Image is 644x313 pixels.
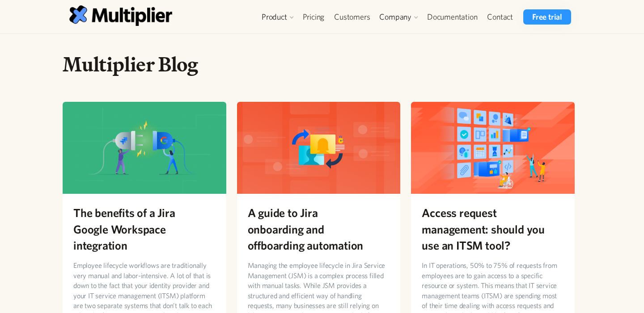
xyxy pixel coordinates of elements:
div: Product [262,12,287,22]
h2: The benefits of a Jira Google Workspace integration [73,204,216,253]
img: The benefits of a Jira Google Workspace integration [63,102,226,194]
a: Customers [329,9,375,25]
a: Contact [482,9,518,25]
div: Company [379,12,411,22]
img: A guide to Jira onboarding and offboarding automation [237,102,401,194]
h2: A guide to Jira onboarding and offboarding automation [248,204,390,253]
h1: Multiplier Blog [63,52,575,77]
a: Free trial [523,9,571,25]
a: Pricing [298,9,330,25]
img: Access request management: should you use an ITSM tool? [411,102,575,194]
a: Documentation [422,9,482,25]
div: Product [257,9,298,25]
div: Company [375,9,422,25]
h2: Access request management: should you use an ITSM tool? [422,204,564,253]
